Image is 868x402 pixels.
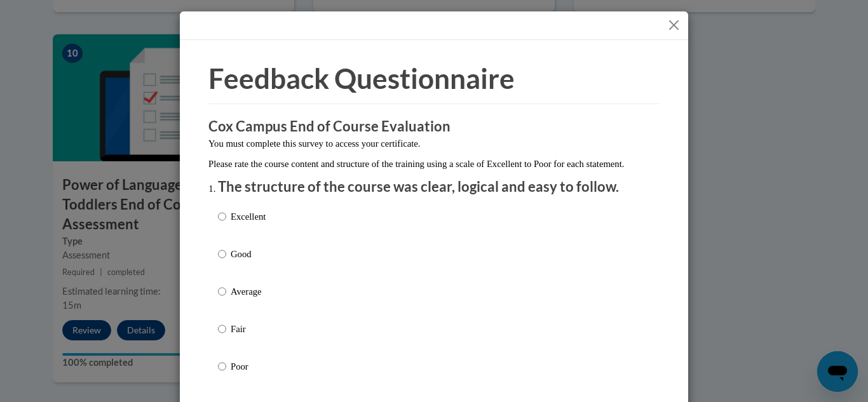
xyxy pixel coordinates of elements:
[231,359,266,373] p: Poor
[218,359,226,373] input: Poor
[231,247,266,261] p: Good
[218,210,226,224] input: Excellent
[208,157,660,171] p: Please rate the course content and structure of the training using a scale of Excellent to Poor f...
[208,62,515,95] span: Feedback Questionnaire
[218,285,226,298] input: Average
[231,322,266,336] p: Fair
[218,177,650,197] p: The structure of the course was clear, logical and easy to follow.
[231,210,266,224] p: Excellent
[666,17,682,33] button: Close
[208,117,660,137] h3: Cox Campus End of Course Evaluation
[218,247,226,261] input: Good
[208,137,660,151] p: You must complete this survey to access your certificate.
[231,285,266,298] p: Average
[218,322,226,336] input: Fair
